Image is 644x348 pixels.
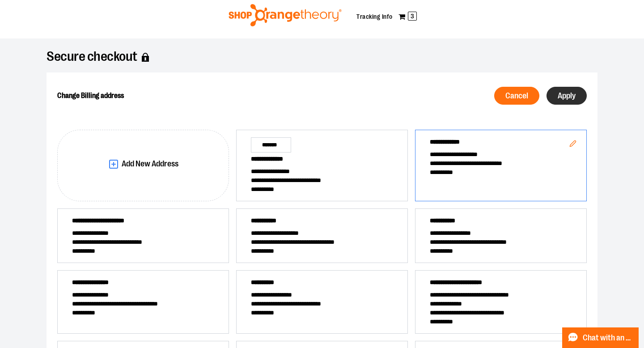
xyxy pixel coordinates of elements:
h1: Secure checkout [47,53,597,62]
button: Edit [562,133,584,157]
a: Tracking Info [356,13,393,20]
span: 3 [408,12,417,21]
button: Chat with an Expert [562,327,639,348]
img: Shop Orangetheory [227,4,343,26]
span: Apply [558,92,576,100]
button: Cancel [494,87,539,105]
span: Chat with an Expert [583,334,633,342]
span: Add New Address [122,160,178,168]
button: Apply [547,87,587,105]
button: Add New Address [57,130,229,201]
h2: Change Billing address [57,83,309,108]
span: Cancel [505,92,528,100]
